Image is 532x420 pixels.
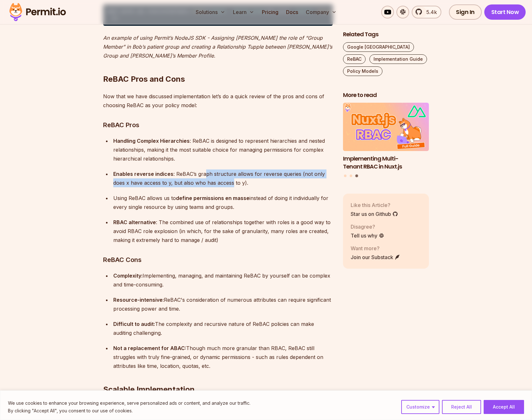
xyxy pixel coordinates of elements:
[484,4,526,20] a: Start Now
[343,91,429,99] h2: More to read
[113,138,190,144] strong: Handling Complex Hierarchies
[113,194,333,211] p: Using ReBAC allows us to instead of doing it individually for every single resource by using team...
[103,120,333,130] h3: ReBAC Pros
[113,136,333,163] p: : ReBAC is designed to represent hierarchies and nested relationships, making it the most suitabl...
[343,103,429,151] img: Implementing Multi-Tenant RBAC in Nuxt.js
[351,210,398,218] a: Star us on Github
[113,219,156,225] strong: RBAC alternative
[103,359,333,395] h2: Scalable Implementation
[412,6,441,18] a: 5.4k
[176,195,249,201] strong: define permissions en masse
[113,321,155,327] strong: Difficult to audit:
[343,54,366,64] a: ReBAC
[343,103,429,178] div: Posts
[113,320,333,337] p: The complexity and recursive nature of ReBAC policies can make auditing challenging.
[343,42,414,52] a: Google [GEOGRAPHIC_DATA]
[113,297,164,303] strong: Resource-intensive:
[484,400,524,414] button: Accept All
[113,169,333,187] p: : ReBAC’s graph structure allows for reverse queries (not only does x have access to y, but also ...
[343,103,429,171] a: Implementing Multi-Tenant RBAC in Nuxt.jsImplementing Multi-Tenant RBAC in Nuxt.js
[442,400,481,414] button: Reject All
[369,54,427,64] a: Implementation Guide
[6,1,69,23] img: Permit logo
[103,49,333,84] h2: ReBAC Pros and Cons
[113,272,143,279] strong: Complexity:
[344,175,346,177] button: Go to slide 1
[449,4,482,20] a: Sign In
[343,103,429,171] li: 3 of 3
[343,155,429,171] h3: Implementing Multi-Tenant RBAC in Nuxt.js
[350,175,352,177] button: Go to slide 2
[423,8,437,16] span: 5.4k
[283,6,301,18] a: Docs
[351,253,400,261] a: Join our Substack
[113,218,333,244] p: : The combined use of relationships together with roles is a good way to avoid RBAC role explosio...
[303,6,339,18] button: Company
[259,6,281,18] a: Pricing
[193,6,228,18] button: Solutions
[401,400,439,414] button: Customize
[351,244,400,252] p: Want more?
[103,92,333,110] p: Now that we have discussed implementation let’s do a quick review of the pros and cons of choosin...
[103,35,332,59] em: An example of using Permit’s NodeJS SDK - Assigning [PERSON_NAME] the role of “Group Member” in B...
[113,344,333,370] p: Though much more granular than RBAC, ReBAC still struggles with truly fine-grained, or dynamic pe...
[8,407,250,415] p: By clicking "Accept All", you consent to our use of cookies.
[113,271,333,289] p: Implementing, managing, and maintaining ReBAC by yourself can be complex and time-consuming.
[351,201,398,209] p: Like this Article?
[103,255,333,265] h3: ReBAC Cons
[343,31,429,38] h2: Related Tags
[351,232,384,239] a: Tell us why
[113,345,186,351] strong: Not a replacement for ABAC:
[113,295,333,313] p: ReBAC's consideration of numerous attributes can require significant processing power and time.
[351,223,384,231] p: Disagree?
[230,6,257,18] button: Learn
[113,171,173,177] strong: Enables reverse indices
[8,399,250,407] p: We use cookies to enhance your browsing experience, serve personalized ads or content, and analyz...
[343,66,382,76] a: Policy Models
[355,175,358,177] button: Go to slide 3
